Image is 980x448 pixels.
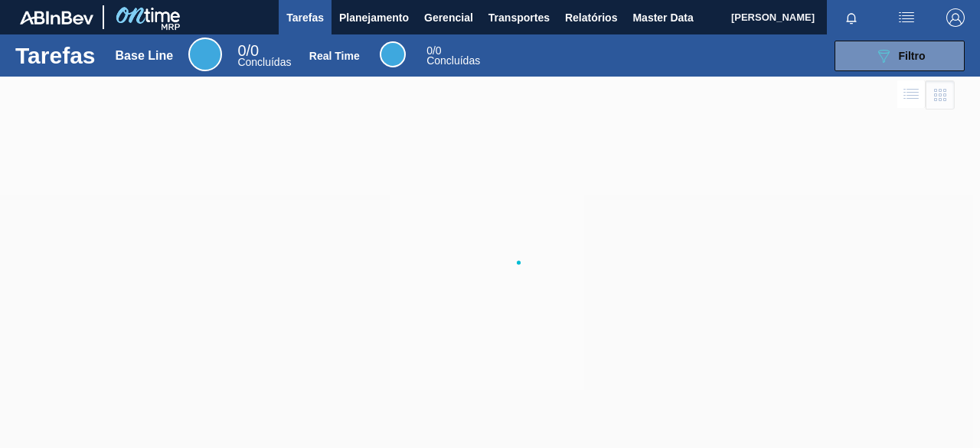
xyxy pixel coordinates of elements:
[426,54,480,67] span: Concluídas
[339,8,409,27] span: Planejamento
[899,50,926,62] span: Filtro
[286,8,324,27] span: Tarefas
[565,8,617,27] span: Relatórios
[116,49,174,63] div: Base Line
[188,38,222,71] div: Base Line
[426,46,480,66] div: Real Time
[20,11,93,25] img: TNhmsLtSVTkK8tSr43FrP2fwEKptu5GPRR3wAAAABJRU5ErkJggg==
[488,8,550,27] span: Transportes
[309,50,360,62] div: Real Time
[380,41,406,67] div: Real Time
[15,47,96,64] h1: Tarefas
[237,56,291,68] span: Concluídas
[946,8,965,27] img: Logout
[827,7,876,28] button: Notificações
[632,8,693,27] span: Master Data
[237,42,246,59] span: 0
[237,44,291,67] div: Base Line
[897,8,916,27] img: userActions
[426,44,441,57] span: / 0
[426,44,433,57] span: 0
[835,41,965,71] button: Filtro
[237,42,259,59] span: / 0
[424,8,473,27] span: Gerencial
